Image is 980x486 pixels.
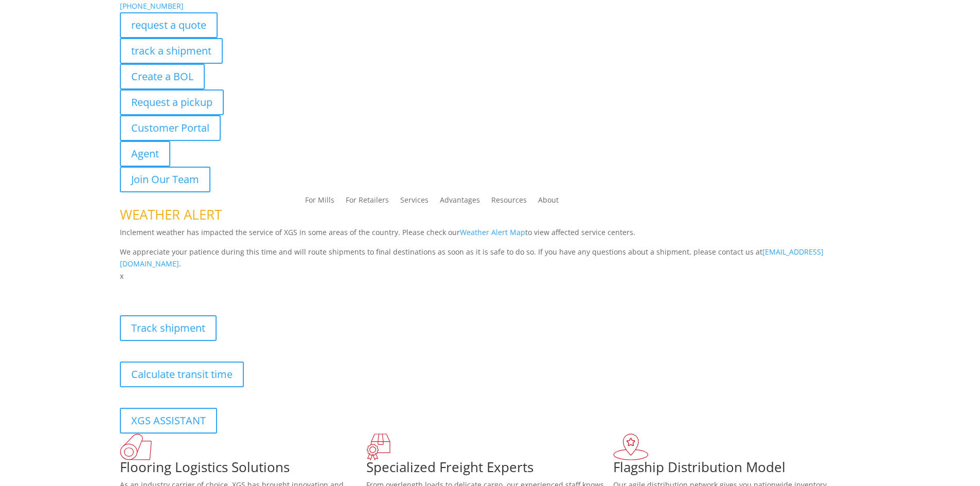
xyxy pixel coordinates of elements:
a: Services [400,196,429,208]
a: track a shipment [120,38,223,64]
p: x [120,270,861,282]
a: Track shipment [120,315,217,341]
img: xgs-icon-focused-on-flooring-red [366,434,390,460]
b: Visibility, transparency, and control for your entire supply chain. [120,284,349,294]
a: Create a BOL [120,64,205,89]
a: For Mills [305,196,334,208]
h1: Specialized Freight Experts [366,460,613,479]
h1: Flagship Distribution Model [613,460,860,479]
a: XGS ASSISTANT [120,408,217,434]
a: [PHONE_NUMBER] [120,1,184,11]
a: Advantages [440,196,480,208]
a: request a quote [120,12,218,38]
a: For Retailers [346,196,389,208]
a: Weather Alert Map [460,227,525,237]
img: xgs-icon-total-supply-chain-intelligence-red [120,434,152,460]
p: We appreciate your patience during this time and will route shipments to final destinations as so... [120,246,861,271]
a: Customer Portal [120,115,221,141]
a: Calculate transit time [120,362,244,387]
img: xgs-icon-flagship-distribution-model-red [613,434,649,460]
span: WEATHER ALERT [120,205,222,224]
a: Resources [491,196,527,208]
a: Agent [120,141,170,167]
a: About [538,196,559,208]
p: Inclement weather has impacted the service of XGS in some areas of the country. Please check our ... [120,226,861,246]
a: Request a pickup [120,89,224,115]
a: Join Our Team [120,167,210,192]
h1: Flooring Logistics Solutions [120,460,367,479]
